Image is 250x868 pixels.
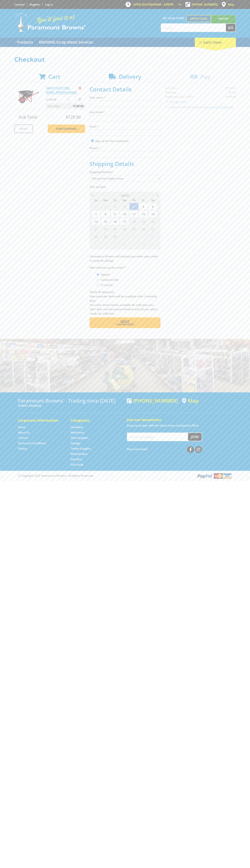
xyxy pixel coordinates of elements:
[71,463,83,467] a: Go to the Gift Cards page
[139,218,148,225] span: 19
[18,86,39,107] img: HEAVY DUTY STEEL WHEEL BARROW
[19,114,37,120] span: Sub Total
[186,15,211,22] a: Gepps Cross
[120,210,129,218] span: 10
[148,203,157,210] span: 6
[18,447,27,450] a: Go to the Privacy page
[211,15,236,29] a: Mount [PERSON_NAME]
[14,56,236,63] h1: Checkout
[127,445,202,453] div: Stay Connected
[110,218,120,225] span: 16
[127,398,178,403] div: [PHONE_NUMBER]
[210,40,221,44] span: (1 item)
[18,403,123,408] p: [STREET_ADDRESS]
[18,398,123,403] h3: Paramount Browns' - Trading since [DATE]
[79,86,81,90] a: Remove from cart
[110,225,120,233] span: 23
[90,86,160,93] h2: Contact Details
[120,240,129,248] span: 8
[14,3,25,6] a: Go to the Contact page
[46,103,85,109] p: Item total:
[90,95,160,100] label: First name
[119,73,141,80] span: Delivery
[110,240,120,248] span: 7
[66,114,81,120] span: $129.00
[226,24,236,32] button: Go
[101,233,110,240] span: 29
[90,160,160,167] h2: Shipping Details
[91,203,101,210] span: 31
[71,457,82,461] a: Go to the Skip Bins page
[110,198,120,203] span: Tu
[110,210,120,218] span: 9
[101,218,110,225] span: 15
[90,115,160,121] input: Please enter your last name.
[48,124,85,133] a: Keep Shopping
[139,240,148,248] span: 10
[46,97,65,102] p: $129.00
[14,473,236,479] div: ® Copyright 2025 Paramount Browns'. All Rights Reserved.
[197,473,232,479] img: PayPal, Mastercard, Visa accepted
[71,441,80,445] a: Go to the Storage page
[148,233,157,240] span: 4
[91,210,101,218] span: 7
[71,436,88,440] a: Go to the Steel Supplies page
[139,233,148,240] span: 3
[148,210,157,218] span: 13
[127,417,232,422] h5: Join our Newsletter
[90,124,160,129] label: Email
[100,271,111,278] label: Myself
[97,323,153,326] span: Confirm order
[101,203,110,210] span: 1
[188,433,202,441] button: Join
[182,398,199,404] a: View a map of Gepps Cross location
[90,317,160,328] button: Next Confirm order
[127,423,232,428] p: Keep up to date with the latest news and special offers.
[195,38,236,47] div: Cart
[129,225,138,233] span: 25
[120,203,129,210] span: 3
[120,233,129,240] span: 1
[148,225,157,233] span: 27
[90,265,160,270] label: Who will pick up the order?
[101,198,110,203] span: Mo
[73,103,84,109] span: $129.00
[139,210,148,218] span: 12
[97,284,99,286] input: Please select who will pick up the order.
[101,240,110,248] span: 6
[46,86,77,94] a: HEAVY DUTY STEEL WHEEL [PERSON_NAME]
[139,203,148,210] span: 5
[91,218,101,225] span: 14
[71,418,116,423] h5: Categories
[18,431,30,434] a: Go to the About Us page
[14,124,33,133] a: Print
[90,255,158,262] em: Paramount Browns will contact you when your order is ready for pickup
[127,433,188,441] input: Your email address
[148,198,157,203] span: Sa
[91,240,101,248] span: 5
[129,218,138,225] span: 18
[90,151,160,158] input: Please enter your telephone number.
[121,194,129,197] span: [DATE]
[101,225,110,233] span: 22
[100,282,114,288] label: A Courier
[101,210,110,218] span: 8
[129,233,138,240] span: 2
[90,129,160,136] input: Please enter your email address.
[71,425,83,429] a: Go to the Hardware page
[14,13,86,32] img: Paramount Browns'
[91,225,101,233] span: 21
[139,225,148,233] span: 26
[148,240,157,248] span: 11
[110,203,120,210] span: 2
[120,225,129,233] span: 24
[91,233,101,240] span: 28
[97,278,99,281] input: Please select who will pick up the order.
[161,24,226,32] input: Search
[45,3,53,6] a: Log in
[151,3,174,6] span: 8:00am - 5:00pm
[139,198,148,203] span: Fr
[90,185,160,189] label: Pick Up Date
[18,441,46,445] a: Go to the Terms and Conditions page
[148,218,157,225] span: 20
